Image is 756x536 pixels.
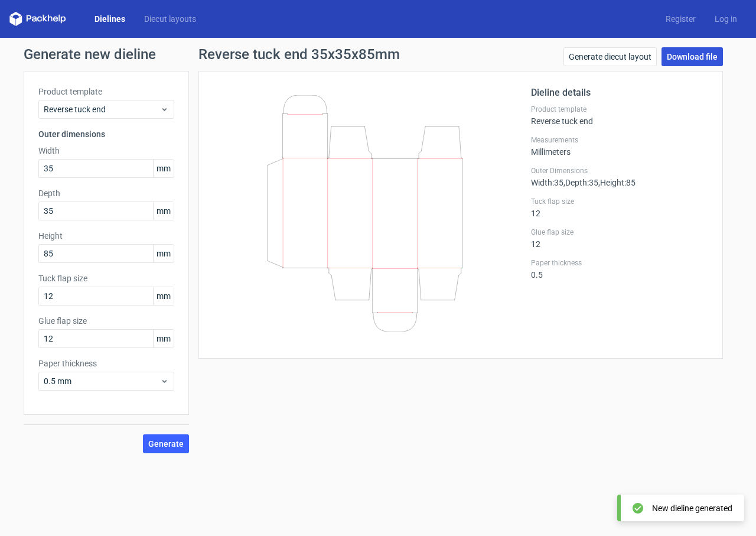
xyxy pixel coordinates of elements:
h3: Outer dimensions [38,128,174,140]
span: Reverse tuck end [44,103,160,115]
label: Product template [38,86,174,98]
div: 12 [531,228,708,249]
div: 12 [531,197,708,218]
div: Reverse tuck end [531,105,708,126]
span: mm [153,330,174,347]
h1: Generate new dieline [24,47,732,61]
label: Width [38,145,174,157]
span: Width : 35 [531,178,563,187]
label: Paper thickness [531,258,708,268]
a: Dielines [85,13,135,25]
a: Log in [705,13,747,25]
a: Download file [661,47,723,66]
span: 0.5 mm [44,375,160,387]
label: Glue flap size [531,228,708,237]
span: , Height : 85 [598,178,636,187]
label: Outer Dimensions [531,166,708,176]
label: Glue flap size [38,315,174,327]
label: Tuck flap size [38,272,174,284]
h2: Dieline details [531,86,708,100]
label: Measurements [531,135,708,145]
span: mm [153,160,174,177]
span: mm [153,202,174,220]
div: Millimeters [531,135,708,157]
label: Paper thickness [38,358,174,369]
label: Tuck flap size [531,197,708,206]
div: New dieline generated [652,502,732,514]
a: Generate diecut layout [563,47,657,66]
a: Diecut layouts [135,13,206,25]
span: mm [153,245,174,262]
label: Height [38,230,174,242]
button: Generate [143,434,189,453]
span: mm [153,287,174,305]
span: Generate [148,440,184,448]
a: Register [656,13,705,25]
h1: Reverse tuck end 35x35x85mm [198,47,400,61]
label: Depth [38,187,174,199]
label: Product template [531,105,708,114]
div: 0.5 [531,258,708,280]
span: , Depth : 35 [563,178,598,187]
